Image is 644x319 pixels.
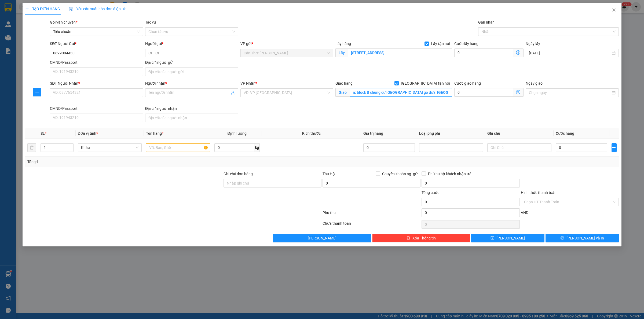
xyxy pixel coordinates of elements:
[335,88,350,97] span: Giao
[146,143,210,152] input: VD: Bàn, Ghế
[516,50,520,55] span: dollar-circle
[308,235,336,241] span: [PERSON_NAME]
[363,143,415,152] input: 0
[399,80,452,86] span: [GEOGRAPHIC_DATA] tận nơi
[145,59,238,65] div: Địa chỉ người gửi
[322,220,421,230] div: Chưa thanh toán
[33,88,41,96] button: plus
[81,144,138,152] span: Khác
[145,20,156,24] label: Tác vụ
[27,159,248,165] div: Tổng: 1
[323,172,335,176] span: Thu Hộ
[606,3,621,18] button: Close
[612,8,616,12] span: close
[145,67,238,76] input: Địa chỉ của người gửi
[363,131,383,136] span: Giá trị hàng
[25,7,60,11] span: TẠO ĐƠN HÀNG
[407,236,410,240] span: delete
[146,131,163,136] span: Tên hàng
[41,131,45,136] span: SL
[526,42,540,46] label: Ngày lấy
[612,145,616,150] span: plus
[529,90,611,96] input: Ngày giao
[422,190,439,195] span: Tổng cước
[240,41,334,47] div: VP gửi
[50,80,143,86] div: SĐT Người Nhận
[145,41,238,47] div: Người gửi
[372,234,470,242] button: deleteXóa Thông tin
[335,48,348,57] span: Lấy
[240,81,255,85] span: VP Nhận
[273,234,371,242] button: [PERSON_NAME]
[454,88,513,97] input: Cước giao hàng
[566,235,604,241] span: [PERSON_NAME] và In
[348,48,452,57] input: Lấy tận nơi
[496,235,525,241] span: [PERSON_NAME]
[485,128,553,139] th: Ghi chú
[224,179,321,187] input: Ghi chú đơn hàng
[380,171,420,177] span: Chuyển khoản ng. gửi
[516,90,520,94] span: dollar-circle
[33,90,41,94] span: plus
[526,81,543,85] label: Ngày giao
[546,234,619,242] button: printer[PERSON_NAME] và In
[145,106,238,111] div: Địa chỉ người nhận
[224,172,253,176] label: Ghi chú đơn hàng
[521,211,528,215] span: VND
[69,7,125,11] span: Yêu cầu xuất hóa đơn điện tử
[302,131,321,136] span: Kích thước
[426,171,474,177] span: Phí thu hộ khách nhận trả
[50,59,143,65] div: CMND/Passport
[454,42,478,46] label: Cước lấy hàng
[254,143,260,152] span: kg
[429,41,452,47] span: Lấy tận nơi
[417,128,485,139] th: Loại phụ phí
[50,20,77,24] span: Gói vận chuyển
[53,28,140,36] span: Tiêu chuẩn
[231,91,235,95] span: user-add
[561,236,564,240] span: printer
[78,131,98,136] span: Đơn vị tính
[25,7,29,11] span: plus
[335,42,351,46] span: Lấy hàng
[69,7,73,11] img: icon
[491,236,494,240] span: save
[145,114,238,122] input: Địa chỉ của người nhận
[50,41,143,47] div: SĐT Người Gửi
[556,131,574,136] span: Cước hàng
[27,143,36,152] button: delete
[228,131,247,136] span: Định lượng
[50,106,143,111] div: CMND/Passport
[412,235,436,241] span: Xóa Thông tin
[145,80,238,86] div: Người nhận
[454,81,481,85] label: Cước giao hàng
[612,143,617,152] button: plus
[322,210,421,219] div: Phụ thu
[244,49,330,57] span: Cần Thơ: Kho Ninh Kiều
[350,88,452,97] input: Giao tận nơi
[487,143,551,152] input: Ghi Chú
[521,190,557,195] label: Hình thức thanh toán
[454,48,513,57] input: Cước lấy hàng
[335,81,353,85] span: Giao hàng
[529,50,611,56] input: Ngày lấy
[478,20,495,24] label: Gán nhãn
[471,234,544,242] button: save[PERSON_NAME]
